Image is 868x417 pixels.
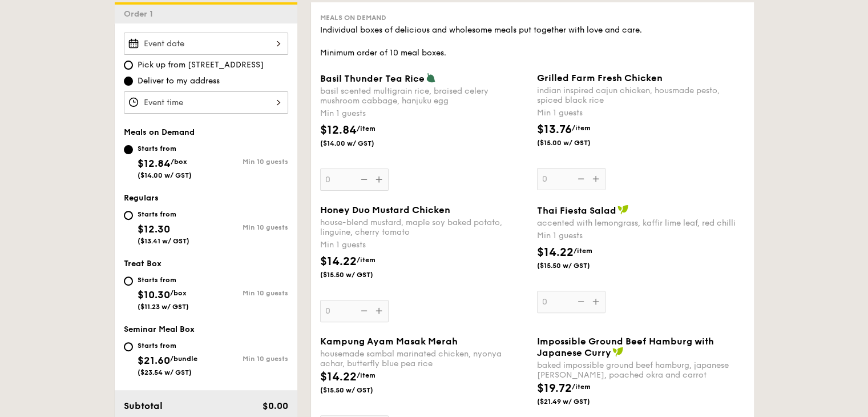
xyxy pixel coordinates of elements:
[320,349,528,368] div: housemade sambal marinated chicken, nyonya achar, butterfly blue pea rice
[537,397,615,406] span: ($21.49 w/ GST)
[320,336,458,347] span: Kampung Ayam Masak Merah
[537,336,714,358] span: Impossible Ground Beef Hamburg with Japanese Curry
[357,256,376,264] span: /item
[320,14,386,22] span: Meals on Demand
[320,25,745,59] div: Individual boxes of delicious and wholesome meals put together with love and care. Minimum order ...
[138,354,170,367] span: $21.60
[537,382,572,395] span: $19.72
[124,91,288,114] input: Event time
[124,9,158,19] span: Order 1
[138,368,192,376] span: ($23.54 w/ GST)
[124,127,195,137] span: Meals on Demand
[138,288,170,301] span: $10.30
[124,211,133,220] input: Starts from$12.30($13.41 w/ GST)Min 10 guests
[124,193,159,203] span: Regulars
[206,355,288,363] div: Min 10 guests
[537,86,745,105] div: indian inspired cajun chicken, housmade pesto, spiced black rice
[138,275,189,284] div: Starts from
[138,59,264,71] span: Pick up from [STREET_ADDRESS]
[537,360,745,380] div: baked impossible ground beef hamburg, japanese [PERSON_NAME], poached okra and carrot
[537,73,663,83] span: Grilled Farm Fresh Chicken
[124,259,162,268] span: Treat Box
[138,171,192,179] span: ($14.00 w/ GST)
[320,270,398,279] span: ($15.50 w/ GST)
[537,246,574,259] span: $14.22
[320,255,357,268] span: $14.22
[320,386,398,395] span: ($15.50 w/ GST)
[357,125,376,133] span: /item
[617,205,629,215] img: icon-vegan.f8ff3823.svg
[138,223,170,235] span: $12.30
[124,276,133,286] input: Starts from$10.30/box($11.23 w/ GST)Min 10 guests
[124,61,133,70] input: Pick up from [STREET_ADDRESS]
[320,86,528,106] div: basil scented multigrain rice, braised celery mushroom cabbage, hanjuku egg
[320,108,528,119] div: Min 1 guests
[138,210,189,219] div: Starts from
[138,237,189,245] span: ($13.41 w/ GST)
[138,144,192,153] div: Starts from
[320,205,450,215] span: Honey Duo Mustard Chicken
[320,239,528,251] div: Min 1 guests
[426,73,436,83] img: icon-vegetarian.fe4039eb.svg
[357,371,376,379] span: /item
[206,289,288,297] div: Min 10 guests
[320,139,398,148] span: ($14.00 w/ GST)
[537,123,572,137] span: $13.76
[124,145,133,154] input: Starts from$12.84/box($14.00 w/ GST)Min 10 guests
[206,158,288,166] div: Min 10 guests
[138,157,171,170] span: $12.84
[612,347,624,357] img: icon-vegan.f8ff3823.svg
[124,400,163,411] span: Subtotal
[537,261,615,270] span: ($15.50 w/ GST)
[170,289,187,297] span: /box
[138,75,220,87] span: Deliver to my address
[320,123,357,137] span: $12.84
[320,218,528,237] div: house-blend mustard, maple soy baked potato, linguine, cherry tomato
[138,303,189,311] span: ($11.23 w/ GST)
[124,77,133,86] input: Deliver to my address
[537,230,745,242] div: Min 1 guests
[320,370,357,384] span: $14.22
[574,247,592,255] span: /item
[537,138,615,147] span: ($15.00 w/ GST)
[262,400,288,411] span: $0.00
[124,342,133,351] input: Starts from$21.60/bundle($23.54 w/ GST)Min 10 guests
[537,218,745,228] div: accented with lemongrass, kaffir lime leaf, red chilli
[124,33,288,55] input: Event date
[320,73,425,84] span: Basil Thunder Tea Rice
[171,158,187,166] span: /box
[537,107,745,119] div: Min 1 guests
[170,355,197,363] span: /bundle
[138,341,197,350] div: Starts from
[537,205,616,216] span: Thai Fiesta Salad
[124,324,195,334] span: Seminar Meal Box
[572,383,591,391] span: /item
[572,124,591,132] span: /item
[206,223,288,231] div: Min 10 guests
